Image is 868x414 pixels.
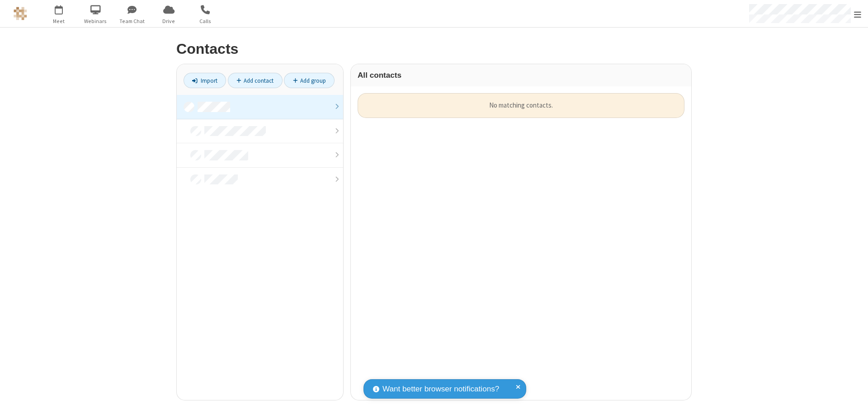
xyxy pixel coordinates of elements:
[284,73,335,88] a: Add group
[358,93,684,118] div: No matching contacts.
[79,17,113,25] span: Webinars
[14,7,27,20] img: QA Selenium DO NOT DELETE OR CHANGE
[189,17,222,25] span: Calls
[351,86,691,400] div: grid
[42,17,76,25] span: Meet
[358,71,684,80] h3: All contacts
[382,383,499,395] span: Want better browser notifications?
[152,17,186,25] span: Drive
[228,73,283,88] a: Add contact
[176,41,692,57] h2: Contacts
[115,17,149,25] span: Team Chat
[184,73,226,88] a: Import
